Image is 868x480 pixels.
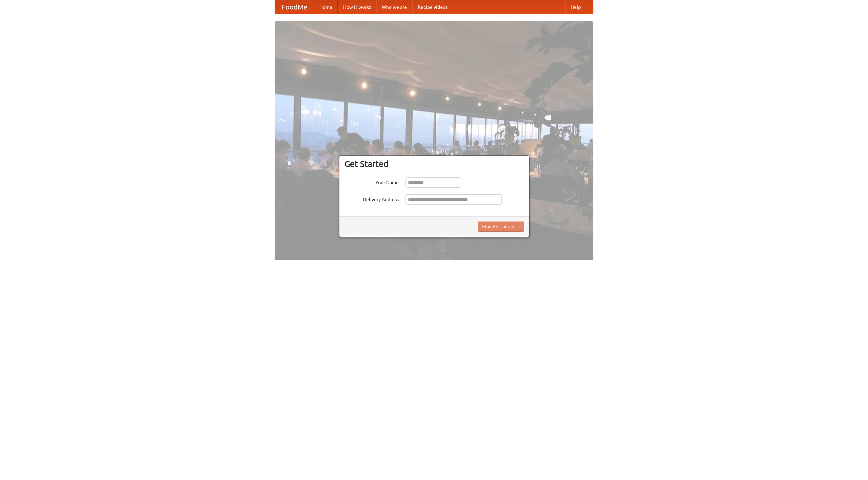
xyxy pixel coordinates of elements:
a: Help [565,0,586,14]
button: Find Restaurants! [478,222,524,232]
h3: Get Started [344,159,524,169]
a: How it works [338,0,376,14]
a: Home [314,0,338,14]
a: Recipe videos [412,0,453,14]
a: FoodMe [275,0,314,14]
a: Who we are [376,0,412,14]
label: Your Name [344,177,399,186]
label: Delivery Address [344,194,399,203]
